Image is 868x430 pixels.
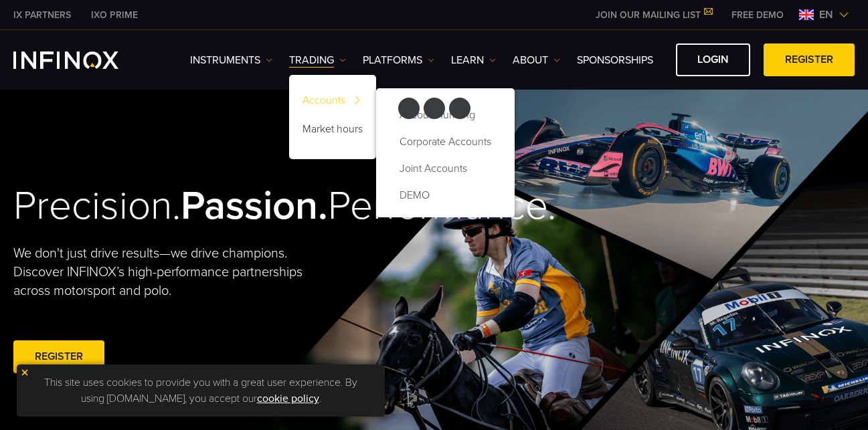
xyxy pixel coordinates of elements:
a: Account funding [389,102,501,128]
a: Market hours [289,117,376,146]
a: INFINOX [81,8,148,22]
a: INFINOX Logo [13,51,150,69]
a: Joint Accounts [389,155,501,182]
a: LOGIN [676,43,750,76]
a: INFINOX [3,8,81,22]
a: Accounts [289,88,376,117]
a: JOIN OUR MAILING LIST [586,9,721,21]
a: PLATFORMS [363,52,434,68]
a: REGISTER [764,43,855,76]
a: Learn [451,52,496,68]
a: Corporate Accounts [389,128,501,155]
a: cookie policy [257,392,319,405]
p: This site uses cookies to provide you with a great user experience. By using [DOMAIN_NAME], you a... [23,371,378,410]
span: en [814,7,839,23]
p: We don't just drive results—we drive champions. Discover INFINOX’s high-performance partnerships ... [13,244,317,300]
a: Instruments [190,52,272,68]
a: INFINOX MENU [721,8,794,22]
a: SPONSORSHIPS [577,52,653,68]
a: REGISTER [13,340,104,373]
a: TRADING [289,52,346,68]
a: DEMO [389,182,501,209]
a: ABOUT [513,52,560,68]
h2: Precision. Performance. [13,182,392,231]
strong: Passion. [181,182,328,230]
img: yellow close icon [20,368,29,377]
